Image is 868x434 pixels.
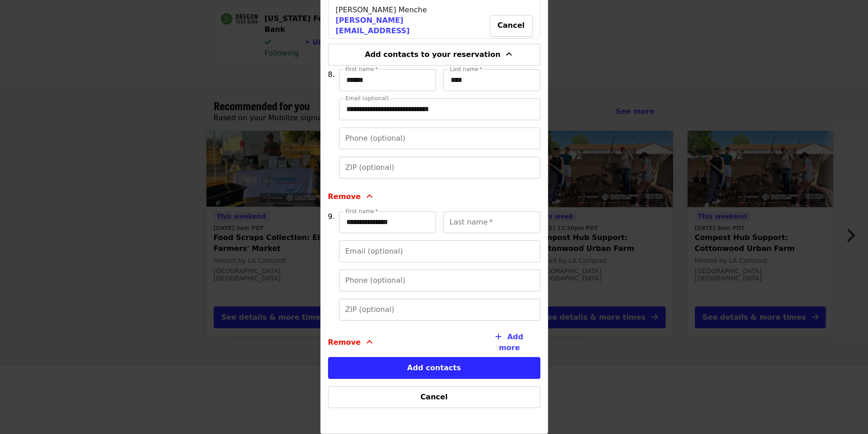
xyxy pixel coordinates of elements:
button: Cancel [490,15,533,37]
label: First name [345,209,378,214]
input: Last name [443,211,540,233]
input: Phone (optional) [339,270,540,291]
input: Email (optional) [339,98,540,120]
input: Last name [443,69,540,91]
label: Last name [450,66,482,72]
button: Add contacts to your reservation [328,44,540,66]
button: Remove [328,186,373,208]
label: First name [345,66,378,72]
button: Cancel [328,386,540,408]
label: Email (optional) [345,96,389,101]
span: 9. [328,212,335,221]
span: 8. [328,70,335,79]
span: Add more [499,332,524,352]
i: angle-up icon [506,50,512,59]
input: ZIP (optional) [339,157,540,179]
span: Remove [328,337,361,348]
i: angle-up icon [366,338,373,347]
input: ZIP (optional) [339,299,540,321]
button: Remove [328,328,373,357]
span: Add contacts to your reservation [365,50,501,59]
button: Add more [469,328,540,357]
input: First name [339,69,436,91]
button: Add contacts [328,357,540,379]
a: [PERSON_NAME][EMAIL_ADDRESS][PERSON_NAME][DOMAIN_NAME] [336,16,472,46]
span: Remove [328,191,361,202]
input: Email (optional) [339,240,540,262]
input: Phone (optional) [339,128,540,149]
i: angle-up icon [366,192,373,201]
i: plus icon [495,332,502,341]
input: First name [339,211,436,233]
